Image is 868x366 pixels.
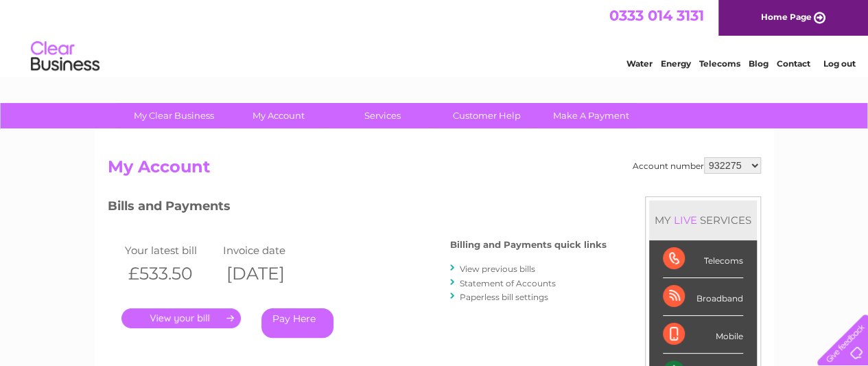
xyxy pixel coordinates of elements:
[649,201,757,240] div: MY SERVICES
[671,214,700,227] div: LIVE
[121,241,220,260] td: Your latest bill
[777,58,810,69] a: Contact
[633,157,761,174] div: Account number
[609,7,704,24] a: 0333 014 3131
[121,308,241,328] a: .
[535,103,648,128] a: Make A Payment
[220,260,318,288] th: [DATE]
[626,58,653,69] a: Water
[220,241,318,260] td: Invoice date
[108,157,761,183] h2: My Account
[261,308,333,338] a: Pay Here
[117,103,231,128] a: My Clear Business
[749,58,769,69] a: Blog
[222,103,335,128] a: My Account
[30,36,100,78] img: logo.png
[663,240,743,278] div: Telecoms
[663,316,743,354] div: Mobile
[699,58,740,69] a: Telecoms
[430,103,543,128] a: Customer Help
[121,260,220,288] th: £533.50
[326,103,439,128] a: Services
[108,196,607,220] h3: Bills and Payments
[460,278,556,288] a: Statement of Accounts
[110,8,759,67] div: Clear Business is a trading name of Verastar Limited (registered in [GEOGRAPHIC_DATA] No. 3667643...
[460,264,535,274] a: View previous bills
[661,58,691,69] a: Energy
[663,278,743,316] div: Broadband
[460,292,548,302] a: Paperless bill settings
[450,240,607,250] h4: Billing and Payments quick links
[823,58,855,69] a: Log out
